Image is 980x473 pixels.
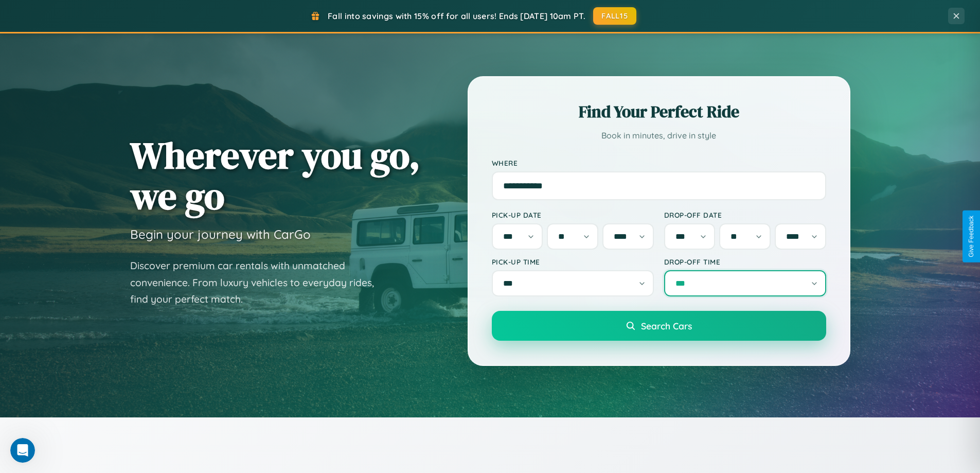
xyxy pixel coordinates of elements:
[968,216,975,257] div: Give Feedback
[664,257,826,266] label: Drop-off Time
[130,226,311,242] h3: Begin your journey with CarGo
[10,438,35,463] iframe: Intercom live chat
[664,211,826,219] label: Drop-off Date
[492,311,826,341] button: Search Cars
[492,211,654,219] label: Pick-up Date
[130,257,387,308] p: Discover premium car rentals with unmatched convenience. From luxury vehicles to everyday rides, ...
[492,128,826,143] p: Book in minutes, drive in style
[130,135,420,216] h1: Wherever you go, we go
[328,11,585,21] span: Fall into savings with 15% off for all users! Ends [DATE] 10am PT.
[492,159,826,167] label: Where
[593,7,636,25] button: FALL15
[492,100,826,123] h2: Find Your Perfect Ride
[641,320,692,331] span: Search Cars
[492,257,654,266] label: Pick-up Time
